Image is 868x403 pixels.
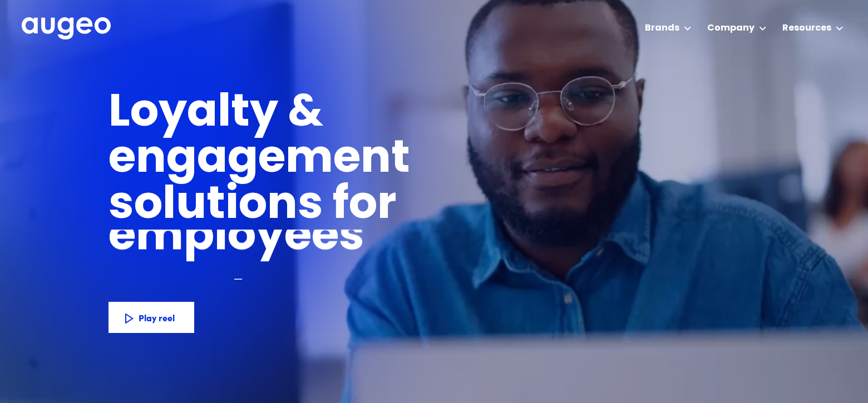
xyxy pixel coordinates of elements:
[108,91,589,230] h1: Loyalty & engagement solutions for
[782,22,831,35] div: Resources
[22,17,111,41] a: home
[22,17,111,40] img: Augeo's full logo in white.
[108,215,384,261] h1: employees
[108,278,384,324] h1: members
[707,22,754,35] div: Company
[108,302,194,333] a: Play reel
[645,22,679,35] div: Brands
